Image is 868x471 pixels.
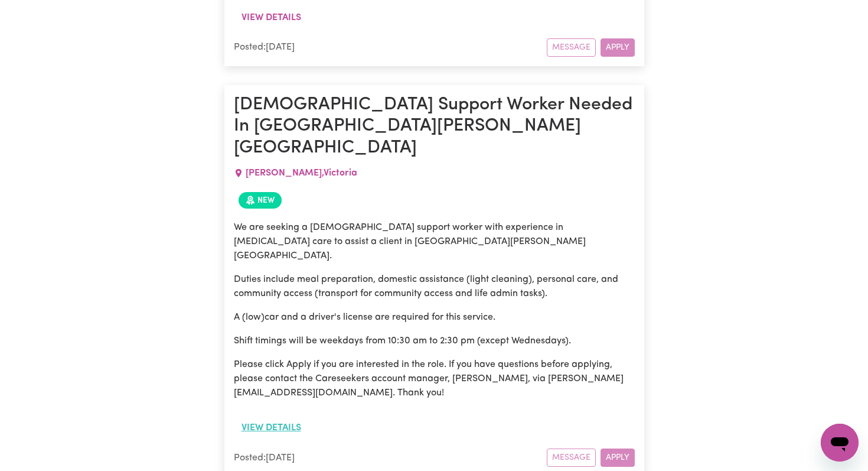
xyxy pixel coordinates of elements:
span: [PERSON_NAME] , Victoria [246,168,357,178]
p: Duties include meal preparation, domestic assistance (light cleaning), personal care, and communi... [234,272,635,301]
p: Please click Apply if you are interested in the role. If you have questions before applying, plea... [234,358,635,400]
span: Job posted within the last 30 days [239,192,282,209]
iframe: Button to launch messaging window, conversation in progress [821,424,859,462]
p: Shift timings will be weekdays from 10:30 am to 2:30 pm (except Wednesdays). [234,334,635,348]
button: View details [234,417,309,439]
h1: [DEMOGRAPHIC_DATA] Support Worker Needed In [GEOGRAPHIC_DATA][PERSON_NAME][GEOGRAPHIC_DATA] [234,95,635,159]
p: We are seeking a [DEMOGRAPHIC_DATA] support worker with experience in [MEDICAL_DATA] care to assi... [234,220,635,263]
div: Posted: [DATE] [234,451,547,465]
p: A (low)car and a driver's license are required for this service. [234,310,635,324]
div: Posted: [DATE] [234,40,547,54]
button: View details [234,7,309,29]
